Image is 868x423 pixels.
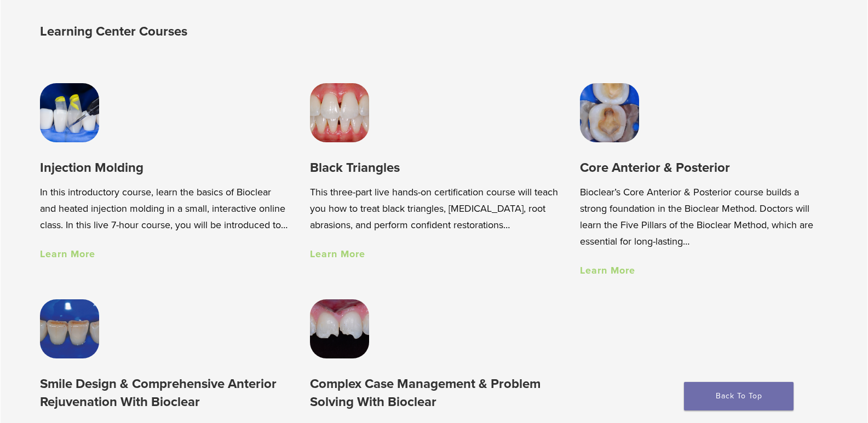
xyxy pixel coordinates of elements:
h3: Core Anterior & Posterior [580,159,828,177]
p: This three-part live hands-on certification course will teach you how to treat black triangles, [... [310,184,558,233]
h3: Complex Case Management & Problem Solving With Bioclear [310,375,558,412]
h3: Black Triangles [310,159,558,177]
p: In this introductory course, learn the basics of Bioclear and heated injection molding in a small... [40,184,288,233]
h3: Smile Design & Comprehensive Anterior Rejuvenation With Bioclear [40,375,288,412]
a: Learn More [580,264,635,276]
a: Learn More [40,248,95,260]
h2: Learning Center Courses [40,19,437,45]
a: Learn More [310,248,365,260]
p: Bioclear’s Core Anterior & Posterior course builds a strong foundation in the Bioclear Method. Do... [580,184,828,250]
a: Back To Top [684,382,794,410]
h3: Injection Molding [40,159,288,177]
